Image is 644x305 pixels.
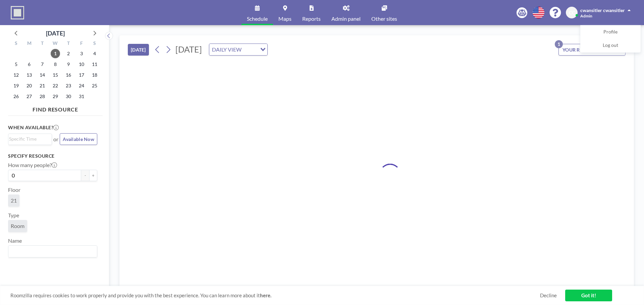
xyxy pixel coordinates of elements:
span: Room [11,223,24,229]
span: Monday, October 27, 2025 [24,92,34,101]
h3: Specify resource [8,153,97,159]
img: organization-logo [11,6,24,19]
span: Sunday, October 12, 2025 [11,70,21,80]
button: Available Now [60,133,97,145]
span: Maps [278,16,291,21]
label: Floor [8,186,20,193]
span: Friday, October 3, 2025 [77,49,86,58]
span: Monday, October 20, 2025 [24,81,34,90]
div: T [36,40,49,48]
span: Reports [302,16,321,21]
div: M [23,40,36,48]
span: Sunday, October 5, 2025 [11,60,21,69]
div: T [62,40,75,48]
a: Log out [581,39,640,52]
span: Monday, October 6, 2025 [24,60,34,69]
span: Wednesday, October 15, 2025 [51,70,60,80]
span: Tuesday, October 14, 2025 [38,70,47,80]
span: Other sites [371,16,397,21]
button: - [81,170,89,181]
span: [DATE] [175,44,202,54]
span: Thursday, October 30, 2025 [64,92,73,101]
span: Wednesday, October 8, 2025 [51,60,60,69]
span: Friday, October 17, 2025 [77,70,86,80]
h4: FIND RESOURCE [8,103,103,113]
div: F [75,40,88,48]
div: Search for option [209,44,267,55]
span: Admin [580,13,592,18]
div: Search for option [8,134,52,144]
span: Log out [603,42,618,49]
span: Wednesday, October 29, 2025 [51,92,60,101]
input: Search for option [244,45,256,54]
span: Thursday, October 16, 2025 [64,70,73,80]
span: cwansitler cwansitler [580,7,625,13]
label: Name [8,237,22,244]
button: [DATE] [128,44,149,56]
span: Sunday, October 26, 2025 [11,92,21,101]
a: here. [260,292,271,298]
span: Monday, October 13, 2025 [24,70,34,80]
span: Friday, October 31, 2025 [77,92,86,101]
span: Wednesday, October 22, 2025 [51,81,60,90]
input: Search for option [9,247,93,256]
span: Schedule [247,16,268,21]
span: Tuesday, October 28, 2025 [38,92,47,101]
div: S [88,40,101,48]
label: Type [8,212,19,219]
span: 21 [11,197,17,204]
div: Search for option [8,246,97,257]
span: Saturday, October 4, 2025 [90,49,99,58]
span: or [53,136,58,143]
span: Sunday, October 19, 2025 [11,81,21,90]
a: Profile [581,25,640,39]
span: Friday, October 24, 2025 [77,81,86,90]
span: Available Now [63,136,94,142]
input: Search for option [9,135,48,143]
a: Got it! [565,290,612,301]
span: Saturday, October 25, 2025 [90,81,99,90]
span: Saturday, October 11, 2025 [90,60,99,69]
span: Thursday, October 23, 2025 [64,81,73,90]
div: [DATE] [46,28,65,38]
span: Wednesday, October 1, 2025 [51,49,60,58]
span: Saturday, October 18, 2025 [90,70,99,80]
div: W [49,40,62,48]
span: DAILY VIEW [211,45,243,54]
span: Thursday, October 2, 2025 [64,49,73,58]
button: YOUR RESERVATIONS1 [558,44,626,56]
span: Roomzilla requires cookies to work properly and provide you with the best experience. You can lea... [10,292,540,299]
div: S [10,40,23,48]
label: How many people? [8,162,57,168]
p: 1 [555,40,563,48]
span: Thursday, October 9, 2025 [64,60,73,69]
button: + [89,170,97,181]
span: Admin panel [331,16,361,21]
span: Tuesday, October 21, 2025 [38,81,47,90]
span: Tuesday, October 7, 2025 [38,60,47,69]
span: Profile [603,29,618,35]
a: Decline [540,292,557,299]
span: CC [569,10,575,16]
span: Friday, October 10, 2025 [77,60,86,69]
